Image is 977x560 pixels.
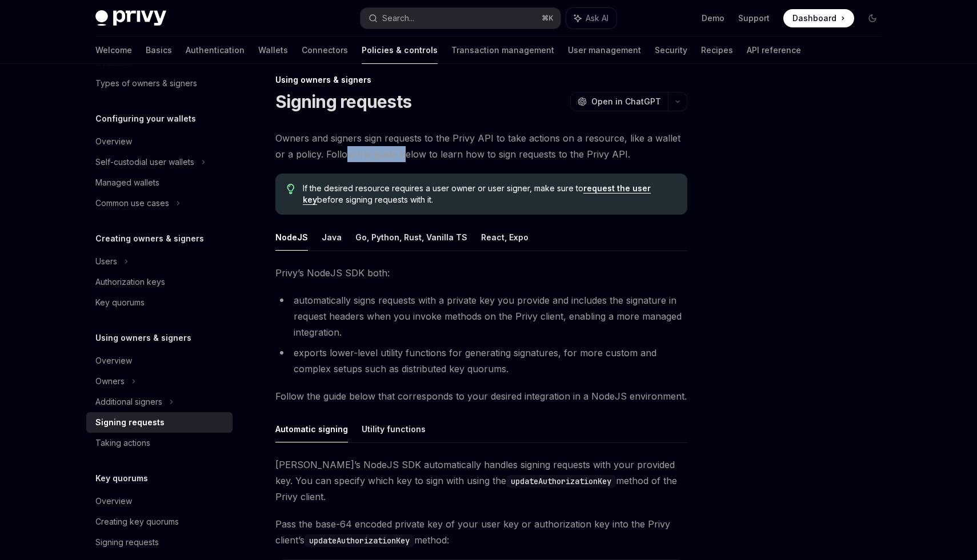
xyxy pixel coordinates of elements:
a: Basics [146,37,172,64]
div: Overview [95,494,132,508]
div: Overview [95,354,132,368]
li: automatically signs requests with a private key you provide and includes the signature in request... [275,292,687,340]
div: Common use cases [95,196,169,210]
a: Signing requests [86,532,233,553]
div: Managed wallets [95,176,159,190]
a: Overview [86,350,233,371]
a: Signing requests [86,412,233,433]
div: Overview [95,135,132,148]
a: Authorization keys [86,272,233,292]
img: dark logo [95,10,166,26]
div: Signing requests [95,535,159,549]
div: Search... [382,11,414,25]
a: API reference [747,37,801,64]
div: Additional signers [95,395,162,409]
button: NodeJS [275,224,308,251]
span: Open in ChatGPT [591,96,661,107]
a: Managed wallets [86,172,233,193]
div: Owners [95,374,125,388]
button: Open in ChatGPT [570,92,668,111]
h1: Signing requests [275,91,411,112]
button: Java [322,224,342,251]
h5: Creating owners & signers [95,232,204,245]
h5: Key quorums [95,472,148,485]
span: [PERSON_NAME]’s NodeJS SDK automatically handles signing requests with your provided key. You can... [275,457,687,505]
a: Demo [702,13,724,24]
div: Types of owners & signers [95,76,197,90]
a: Taking actions [86,433,233,453]
a: Policies & controls [362,37,438,64]
h5: Using owners & signers [95,331,191,345]
a: Types of owners & signers [86,73,233,94]
button: Automatic signing [275,416,348,442]
div: Signing requests [95,416,165,429]
svg: Tip [287,184,295,194]
a: Welcome [95,37,132,64]
div: Using owners & signers [275,74,687,86]
li: exports lower-level utility functions for generating signatures, for more custom and complex setu... [275,345,687,377]
div: Key quorums [95,296,145,309]
a: Wallets [258,37,288,64]
button: Search...⌘K [361,8,560,29]
div: Authorization keys [95,275,165,289]
div: Self-custodial user wallets [95,155,194,169]
span: Owners and signers sign requests to the Privy API to take actions on a resource, like a wallet or... [275,130,687,162]
span: Pass the base-64 encoded private key of your user key or authorization key into the Privy client’... [275,516,687,548]
a: User management [568,37,641,64]
a: Recipes [701,37,733,64]
button: Go, Python, Rust, Vanilla TS [355,224,467,251]
a: Overview [86,491,233,511]
a: Key quorums [86,292,233,313]
a: Transaction management [451,37,554,64]
a: Connectors [302,37,348,64]
button: Toggle dark mode [863,9,882,27]
div: Taking actions [95,436,150,450]
code: updateAuthorizationKey [305,534,414,547]
a: Dashboard [783,9,854,27]
a: Support [738,13,770,24]
a: Security [655,37,687,64]
button: React, Expo [481,224,528,251]
code: updateAuthorizationKey [506,475,616,488]
button: Ask AI [566,8,616,29]
span: Ask AI [586,13,608,24]
div: Users [95,255,117,268]
a: Authentication [186,37,245,64]
span: If the desired resource requires a user owner or user signer, make sure to before signing request... [303,183,676,206]
span: Follow the guide below that corresponds to your desired integration in a NodeJS environment. [275,388,687,404]
a: Creating key quorums [86,511,233,532]
a: Overview [86,131,233,152]
span: ⌘ K [542,14,554,23]
div: Creating key quorums [95,515,179,529]
span: Privy’s NodeJS SDK both: [275,265,687,281]
span: Dashboard [792,13,836,24]
button: Utility functions [362,416,426,442]
h5: Configuring your wallets [95,112,196,126]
